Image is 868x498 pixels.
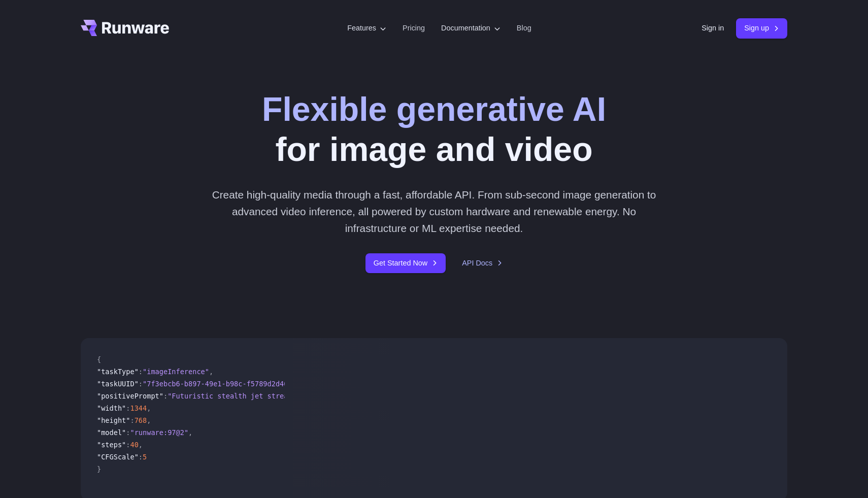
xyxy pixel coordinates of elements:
[736,18,787,38] a: Sign up
[135,416,147,424] span: 768
[130,416,134,424] span: :
[130,441,138,449] span: 40
[208,186,660,237] p: Create high-quality media through a fast, affordable API. From sub-second image generation to adv...
[441,22,500,34] label: Documentation
[97,465,101,473] span: }
[97,380,139,388] span: "taskUUID"
[147,416,151,424] span: ,
[97,416,130,424] span: "height"
[143,453,147,461] span: 5
[81,20,169,36] a: Go to /
[97,355,101,363] span: {
[126,428,130,437] span: :
[403,22,425,34] a: Pricing
[97,428,126,437] span: "model"
[365,253,446,273] a: Get Started Now
[97,368,139,376] span: "taskType"
[209,368,213,376] span: ,
[462,257,503,269] a: API Docs
[168,392,546,400] span: "Futuristic stealth jet streaking through a neon-lit cityscape with glowing purple exhaust"
[347,22,386,34] label: Features
[262,90,606,128] strong: Flexible generative AI
[147,404,151,412] span: ,
[97,404,126,412] span: "width"
[130,404,147,412] span: 1344
[517,22,531,34] a: Blog
[163,392,168,400] span: :
[126,404,130,412] span: :
[188,428,192,437] span: ,
[97,453,139,461] span: "CFGScale"
[143,368,209,376] span: "imageInference"
[130,428,188,437] span: "runware:97@2"
[139,453,143,461] span: :
[97,441,126,449] span: "steps"
[126,441,130,449] span: :
[97,392,163,400] span: "positivePrompt"
[262,89,606,170] h1: for image and video
[139,368,143,376] span: :
[139,441,143,449] span: ,
[143,380,301,388] span: "7f3ebcb6-b897-49e1-b98c-f5789d2d40d7"
[702,22,724,34] a: Sign in
[139,380,143,388] span: :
